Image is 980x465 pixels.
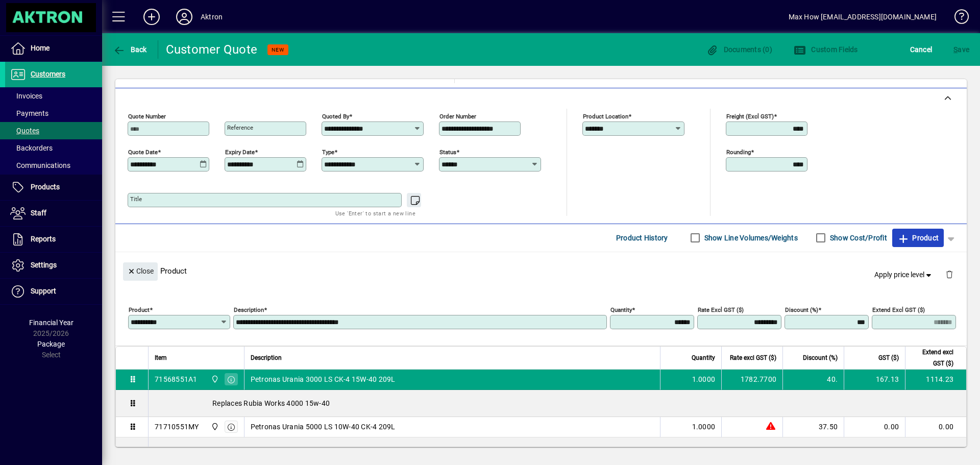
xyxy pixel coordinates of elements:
[149,390,966,417] div: Replaces Rubia Works 4000 15w-40
[5,175,102,200] a: Products
[5,139,102,157] a: Backorders
[703,40,775,59] button: Documents (0)
[10,161,70,169] span: Communications
[155,422,199,432] div: 71710551MY
[272,46,284,53] span: NEW
[782,370,844,390] td: 40.
[5,279,102,304] a: Support
[10,92,42,100] span: Invoices
[168,8,201,26] button: Profile
[937,262,962,287] button: Delete
[166,41,258,58] div: Customer Quote
[149,437,966,464] div: Replaces Rubia Optima 3100 10W-40
[785,306,818,313] mat-label: Discount (%)
[728,374,776,384] div: 1782.7700
[251,374,396,384] span: Petronas Urania 3000 LS CK-4 15W-40 209L
[692,374,716,384] span: 1.0000
[115,252,967,289] div: Product
[120,266,160,275] app-page-header-button: Close
[782,417,844,437] td: 37.50
[5,157,102,174] a: Communications
[110,40,150,59] button: Back
[31,183,60,191] span: Products
[31,70,65,78] span: Customers
[439,148,456,155] mat-label: Status
[702,233,798,243] label: Show Line Volumes/Weights
[616,230,668,246] span: Product History
[844,370,905,390] td: 167.13
[874,270,934,280] span: Apply price level
[910,41,933,58] span: Cancel
[730,352,776,363] span: Rate excl GST ($)
[870,265,938,284] button: Apply price level
[10,127,39,135] span: Quotes
[201,9,223,25] div: Aktron
[706,45,772,54] span: Documents (0)
[698,306,744,313] mat-label: Rate excl GST ($)
[612,229,672,247] button: Product History
[5,227,102,252] a: Reports
[227,124,253,131] mat-label: Reference
[129,306,150,313] mat-label: Product
[583,112,628,119] mat-label: Product location
[897,230,939,246] span: Product
[905,417,966,437] td: 0.00
[726,148,751,155] mat-label: Rounding
[322,148,334,155] mat-label: Type
[251,422,396,432] span: Petronas Urania 5000 LS 10W-40 CK-4 209L
[31,235,56,243] span: Reports
[208,421,220,432] span: Central
[102,40,158,59] app-page-header-button: Back
[5,122,102,139] a: Quotes
[439,112,476,119] mat-label: Order number
[803,352,838,363] span: Discount (%)
[5,105,102,122] a: Payments
[726,112,774,119] mat-label: Freight (excl GST)
[5,36,102,61] a: Home
[155,352,167,363] span: Item
[878,352,899,363] span: GST ($)
[123,262,158,281] button: Close
[872,306,925,313] mat-label: Extend excl GST ($)
[953,41,969,58] span: ave
[794,45,858,54] span: Custom Fields
[10,109,48,117] span: Payments
[31,44,50,52] span: Home
[31,261,57,269] span: Settings
[113,45,147,54] span: Back
[951,40,972,59] button: Save
[610,306,632,313] mat-label: Quantity
[234,306,264,313] mat-label: Description
[31,287,56,295] span: Support
[10,144,53,152] span: Backorders
[905,370,966,390] td: 1114.23
[947,2,967,35] a: Knowledge Base
[912,347,953,369] span: Extend excl GST ($)
[251,352,282,363] span: Description
[128,112,166,119] mat-label: Quote number
[5,87,102,105] a: Invoices
[31,209,46,217] span: Staff
[828,233,887,243] label: Show Cost/Profit
[692,352,715,363] span: Quantity
[692,422,716,432] span: 1.0000
[208,374,220,385] span: Central
[130,195,142,203] mat-label: Title
[789,9,937,25] div: Max How [EMAIL_ADDRESS][DOMAIN_NAME]
[5,253,102,278] a: Settings
[322,112,349,119] mat-label: Quoted by
[155,374,198,384] div: 71568551A1
[37,340,65,348] span: Package
[908,40,935,59] button: Cancel
[844,417,905,437] td: 0.00
[128,148,158,155] mat-label: Quote date
[892,229,944,247] button: Product
[225,148,255,155] mat-label: Expiry date
[335,207,415,219] mat-hint: Use 'Enter' to start a new line
[29,319,73,327] span: Financial Year
[953,45,958,54] span: S
[791,40,861,59] button: Custom Fields
[135,8,168,26] button: Add
[937,270,962,279] app-page-header-button: Delete
[5,201,102,226] a: Staff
